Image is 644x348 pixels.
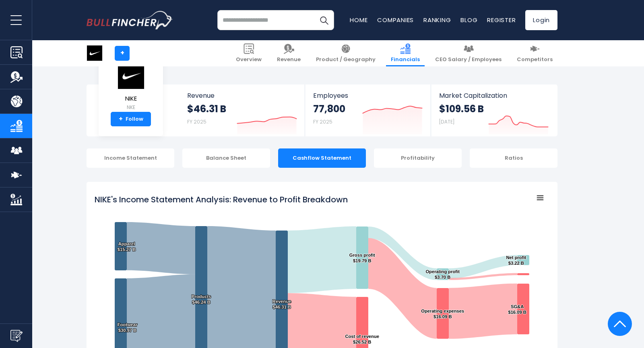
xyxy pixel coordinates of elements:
div: Cashflow Statement [278,148,366,168]
img: bullfincher logo [87,11,173,29]
a: CEO Salary / Employees [430,40,506,66]
span: Overview [236,56,262,63]
text: Cost of revenue $26.52 B [345,334,379,344]
tspan: NIKE's Income Statement Analysis: Revenue to Profit Breakdown [95,194,348,205]
span: Product / Geography [316,56,376,63]
a: Ranking [423,16,451,24]
a: Companies [377,16,414,24]
a: Financials [386,40,425,66]
a: + [115,46,130,61]
span: Revenue [277,56,301,63]
div: Profitability [374,148,462,168]
a: Employees 77,800 FY 2025 [305,84,430,136]
text: Products $46.24 B [192,294,211,305]
div: Income Statement [87,148,174,168]
small: FY 2025 [187,118,206,125]
a: Revenue $46.31 B FY 2025 [179,84,305,136]
a: +Follow [111,112,151,126]
span: Revenue [187,92,297,99]
text: Apparel $15.27 B [118,241,136,252]
a: Overview [231,40,266,66]
a: Register [487,16,516,24]
button: Search [314,10,334,30]
small: NKE [117,104,145,111]
div: Ratios [470,148,557,168]
strong: $46.31 B [187,103,226,115]
img: NKE logo [87,45,102,61]
a: Login [525,10,557,30]
a: Revenue [272,40,305,66]
strong: 77,800 [313,103,345,115]
text: SG&A $16.09 B [508,304,526,315]
img: NKE logo [117,62,145,89]
span: Financials [391,56,420,63]
a: Blog [460,16,477,24]
div: Balance Sheet [182,148,270,168]
span: Market Capitalization [439,92,549,99]
strong: $109.56 B [439,103,484,115]
strong: + [119,115,123,123]
span: Employees [313,92,422,99]
text: Gross profit $19.79 B [349,253,375,263]
span: NIKE [117,95,145,102]
a: Home [350,16,367,24]
a: Competitors [512,40,557,66]
a: Go to homepage [87,11,173,29]
span: CEO Salary / Employees [435,56,502,63]
text: Footwear $30.97 B [118,322,138,333]
text: Revenue $46.31 B [272,299,291,309]
a: Product / Geography [311,40,380,66]
span: Competitors [517,56,553,63]
small: FY 2025 [313,118,332,125]
text: Operating expenses $16.09 B [421,309,464,319]
small: [DATE] [439,118,454,125]
text: Operating profit $3.70 B [425,269,460,280]
a: NIKE NKE [116,62,145,112]
a: Market Capitalization $109.56 B [DATE] [431,84,557,136]
text: Net profit $3.22 B [506,255,526,266]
